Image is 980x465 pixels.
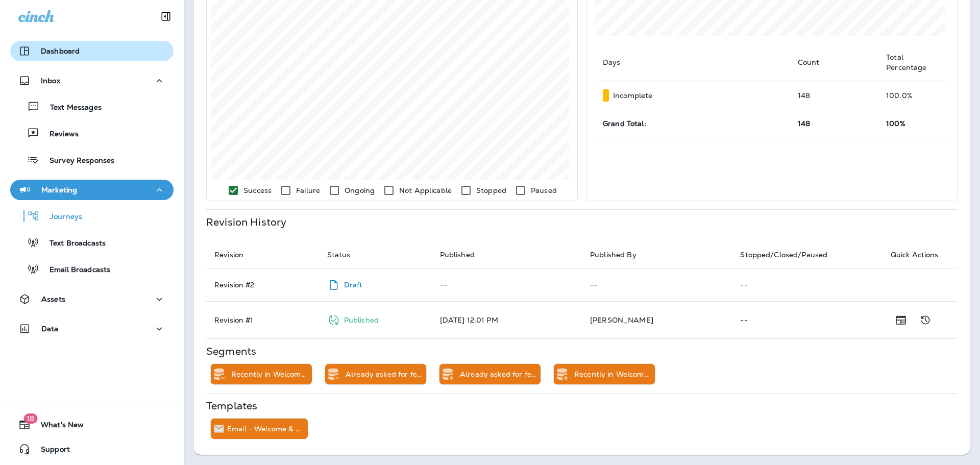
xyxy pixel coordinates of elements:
span: What's New [31,421,84,433]
button: 18What's New [10,414,174,435]
p: Paused [531,186,557,194]
button: Dashboard [10,41,174,61]
p: Reviews [39,130,79,139]
p: Text Broadcasts [39,239,106,249]
p: Not Applicable [399,186,452,194]
th: Count [790,44,878,81]
th: Status [319,241,432,268]
p: Segments [206,347,256,355]
button: Survey Responses [10,149,174,170]
th: Published [432,241,582,268]
button: Text Messages [10,96,174,117]
th: Published By [582,241,732,268]
td: 148 [790,81,878,110]
p: Email Broadcasts [39,265,110,275]
p: -- [440,281,574,289]
p: Journeys [40,212,82,222]
button: Text Broadcasts [10,232,174,253]
p: Assets [41,295,65,303]
p: Inbox [41,77,60,85]
p: -- [590,281,724,289]
div: Already asked for feedback [346,364,426,384]
p: Draft [344,281,363,289]
th: Stopped/Closed/Paused [732,241,882,268]
button: Show Change Log [915,310,936,330]
th: Revision [206,241,319,268]
div: Remove from Static Segment [211,364,227,384]
p: Failure [296,186,320,194]
p: Dashboard [41,47,80,55]
button: Show Release Notes [891,310,911,330]
p: Incomplete [613,91,652,100]
span: Support [31,445,70,457]
div: Recently in Welcome Thank You [231,364,312,384]
p: Success [243,186,272,194]
p: -- [740,316,874,324]
td: 100.0 % [878,81,949,110]
button: Support [10,439,174,459]
button: Marketing [10,180,174,200]
p: Data [41,325,59,333]
div: Remove from Static Segment [325,364,341,384]
td: [PERSON_NAME] [582,302,732,339]
p: Revision History [206,218,286,226]
p: Already asked for feedback [346,370,422,378]
p: Stopped [476,186,506,194]
p: Ongoing [345,186,375,194]
p: Recently in Welcome Thank You [231,370,308,378]
th: Quick Actions [883,241,958,268]
button: Reviews [10,123,174,144]
p: Published [344,316,379,324]
div: Already asked for feedback [460,364,541,384]
td: [DATE] 12:01 PM [432,302,582,339]
button: Inbox [10,70,174,91]
button: Email Broadcasts [10,258,174,280]
p: Templates [206,402,257,410]
p: Already asked for feedback [460,370,536,378]
td: Revision # 1 [206,302,319,339]
button: Data [10,319,174,339]
span: 100% [886,119,905,128]
div: Add to Static Segment [554,364,570,384]
p: Text Messages [40,103,102,113]
p: -- [740,281,874,289]
td: Revision # 2 [206,268,319,302]
div: Add to Static Segment [439,364,456,384]
div: Email - Welcome & Thank You + Review Request [227,419,308,439]
span: 148 [798,119,810,128]
p: Marketing [41,186,77,194]
div: Recently in Welcome Thank You [574,364,655,384]
div: Send Email [211,419,227,439]
button: Journeys [10,205,174,227]
th: Total Percentage [878,44,949,81]
p: Survey Responses [39,156,114,166]
p: Email - Welcome & Thank You + Review Request [227,425,304,433]
button: Assets [10,289,174,309]
span: 18 [23,413,37,424]
button: Collapse Sidebar [152,6,180,27]
p: Recently in Welcome Thank You [574,370,651,378]
th: Days [595,44,790,81]
span: Grand Total: [603,119,646,128]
